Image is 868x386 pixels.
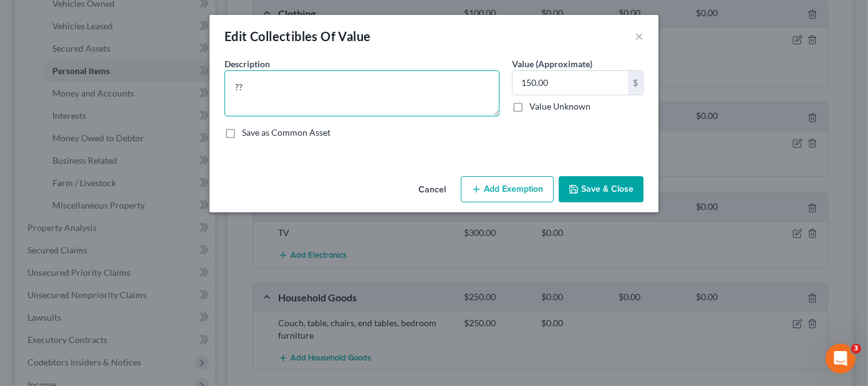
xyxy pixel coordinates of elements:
[826,344,856,374] iframe: Intercom live chat
[559,176,644,202] button: Save & Close
[408,177,456,202] button: Cancel
[224,27,370,45] div: Edit Collectibles Of Value
[242,126,330,139] label: Save as Common Asset
[529,100,591,113] label: Value Unknown
[635,29,644,44] button: ×
[512,57,592,70] label: Value (Approximate)
[224,59,270,69] span: Description
[851,344,861,354] span: 3
[628,71,643,95] div: $
[513,71,628,95] input: 0.00
[461,176,554,202] button: Add Exemption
